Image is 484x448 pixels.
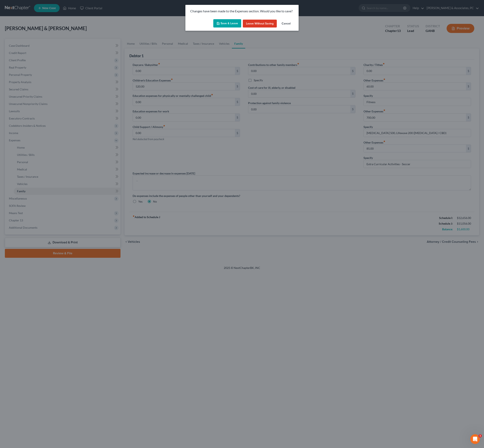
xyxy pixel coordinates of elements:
[479,434,482,437] span: 1
[213,19,241,28] button: Save & Leave
[278,20,294,28] button: Cancel
[190,9,294,14] p: Changes have been made to the Expenses section. Would you like to save?
[243,20,277,28] button: Leave without Saving
[470,434,480,444] iframe: Intercom live chat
